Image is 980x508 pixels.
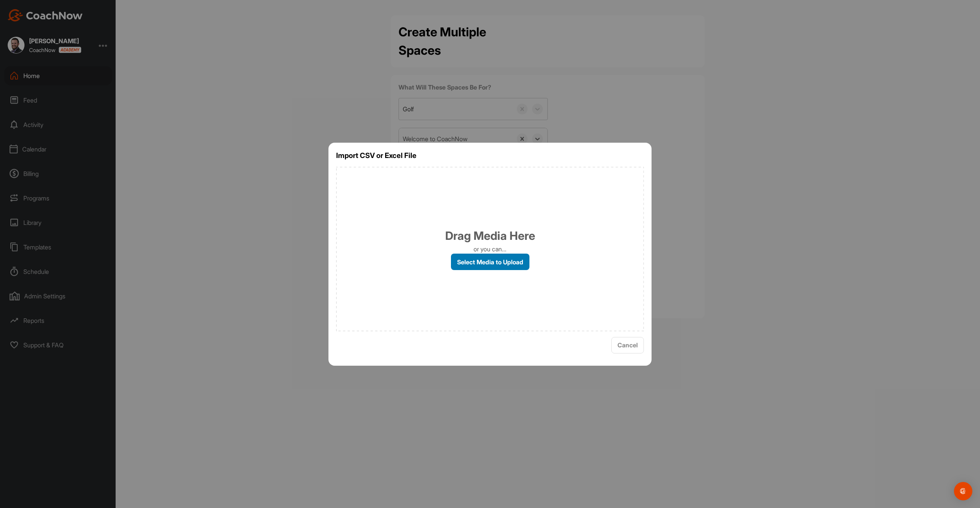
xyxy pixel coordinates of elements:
[617,341,638,349] span: Cancel
[336,150,644,161] h3: Import CSV or Excel File
[445,227,535,244] h1: Drag Media Here
[954,482,972,500] div: Open Intercom Messenger
[451,254,529,270] label: Select Media to Upload
[474,244,506,254] p: or you can...
[611,337,644,353] button: Cancel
